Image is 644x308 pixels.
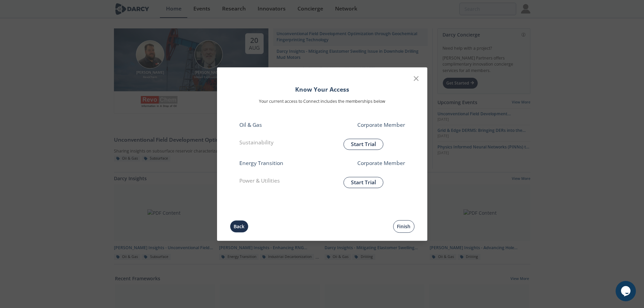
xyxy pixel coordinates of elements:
[343,139,383,150] button: Start Trial
[322,121,405,129] p: Corporate Member
[393,220,414,233] button: Finish
[343,177,383,188] button: Start Trial
[239,98,405,104] p: Your current access to Connect includes the memberships below
[239,85,405,94] h1: Know Your Access
[239,139,322,147] p: Sustainability
[239,177,322,185] p: Power & Utilities
[322,160,405,168] p: Corporate Member
[239,160,322,168] p: Energy Transition
[616,281,637,301] iframe: chat widget
[239,121,322,129] p: Oil & Gas
[230,220,248,233] button: Back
